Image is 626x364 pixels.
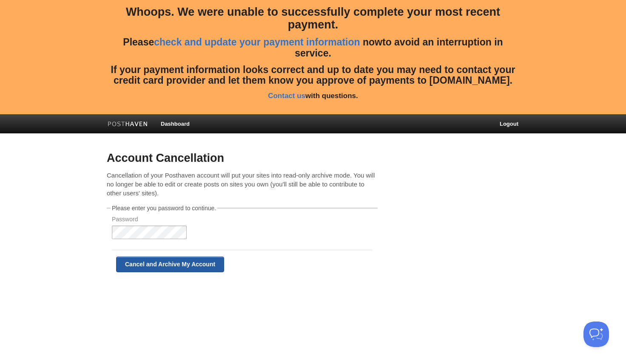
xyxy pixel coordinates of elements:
[363,37,382,48] strong: now
[112,226,187,239] input: Password
[154,114,196,133] a: Dashboard
[112,216,187,224] label: Password
[107,92,519,100] h5: with questions.
[108,121,148,128] img: Posthaven-bar
[154,37,360,48] a: check and update your payment information
[583,322,609,347] iframe: Help Scout Beacon - Open
[111,205,217,211] legend: Please enter you password to continue.
[493,114,525,133] a: Logout
[268,92,305,100] a: Contact us
[107,65,519,86] h4: If your payment information looks correct and up to date you may need to contact your credit card...
[107,152,378,165] h3: Account Cancellation
[107,171,378,198] p: Cancellation of your Posthaven account will put your sites into read-only archive mode. You will ...
[107,37,519,59] h4: Please to avoid an interruption in service.
[116,257,224,272] input: Cancel and Archive My Account
[107,6,519,31] h3: Whoops. We were unable to successfully complete your most recent payment.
